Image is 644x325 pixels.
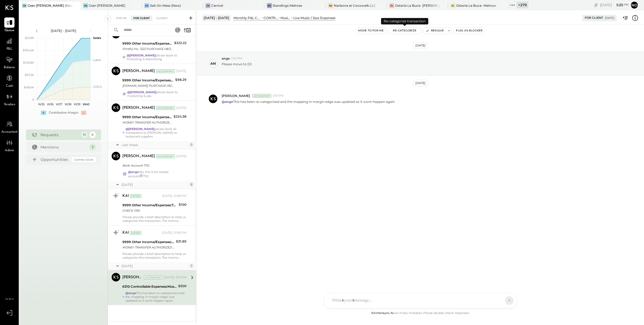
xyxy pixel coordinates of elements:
[23,48,34,52] text: $194.4K
[189,182,193,187] div: 2
[252,94,271,98] div: Accountant
[122,154,155,159] div: [PERSON_NAME]
[130,231,141,235] div: System
[174,40,186,46] div: $222.22
[41,145,87,150] div: Mentions
[47,102,53,106] text: W36
[127,53,156,57] strong: @[PERSON_NAME]
[131,16,152,21] div: For Client
[140,173,143,179] span: #
[127,90,186,98] div: please book to marketing & adv.
[150,3,181,8] div: Salt On Mass (New)
[222,100,233,104] strong: @ange
[280,16,291,20] div: Music & DJ Expenses
[82,102,89,106] text: W40
[89,132,96,138] div: 8
[293,16,335,20] div: Live Music / Jazz Expenses
[122,105,155,111] div: [PERSON_NAME]
[176,69,186,73] div: [DATE]
[273,94,284,98] span: 5:19 PM
[122,68,155,74] div: [PERSON_NAME]
[83,3,88,8] div: GB
[174,114,186,119] div: $224.38
[6,47,13,52] span: P&L
[273,3,302,8] div: Standings Melrose
[222,93,250,98] span: [PERSON_NAME]
[334,3,376,8] div: Narbona at Cocowalk LLC
[125,291,186,302] div: This has been re-categorized and the mapping in margin edge was updated so it wont happen again
[81,111,86,115] div: -
[264,16,278,20] div: CONTROLLABLE EXPENSES
[156,106,175,110] div: Accountant
[153,16,170,21] div: Closed
[6,84,13,89] span: Cash
[413,80,428,86] div: [DATE]
[122,163,185,168] div: Bank Account 7112
[23,61,34,64] text: $145.8K
[0,73,19,89] a: Cash
[162,231,186,235] div: [DATE], 10:38 PM
[41,111,46,115] div: +
[4,102,15,107] span: Vendors
[202,15,231,21] div: [DATE] - [DATE]
[389,3,394,8] div: OL
[176,239,186,244] div: $31.89
[517,2,528,8] div: + 279
[156,154,175,158] div: Accountant
[1,130,18,135] span: Accountant
[93,36,101,40] text: Sales
[328,3,333,8] div: Na
[0,17,19,33] a: Queue
[122,83,174,88] div: [DOMAIN_NAME] PURCHASE 09/[PHONE_NUMBER] IL CARD 5397
[189,143,193,147] div: 1
[41,132,79,138] div: Requests
[210,61,216,66] div: an
[122,239,174,245] div: 9999 Other Income/Expenses:To Be Classified
[41,157,69,162] div: Opportunities
[0,119,19,135] a: Accountant
[413,42,428,49] div: [DATE]
[395,3,440,8] div: Osteria La Buca- [PERSON_NAME][GEOGRAPHIC_DATA]
[41,28,86,33] div: [DATE] - [DATE]
[93,58,101,62] text: Labor
[56,102,62,106] text: W37
[127,90,156,94] strong: @[PERSON_NAME]
[176,154,186,158] div: [DATE]
[122,252,186,259] div: Please provide a brief description to help us categorize this transaction. The memo might be help...
[451,3,455,8] div: OL
[605,16,614,20] div: [DATE]
[122,208,177,213] div: CHECK 1195
[113,16,130,21] div: For Me
[585,16,603,20] div: For Client
[0,92,19,107] a: Vendors
[600,2,629,8] div: [DATE]
[128,170,186,178] div: Yes, this is for closed account 7112
[38,102,44,106] text: W35
[5,28,14,33] span: Queue
[176,106,186,110] div: [DATE]
[423,27,446,34] button: Resolve
[222,99,395,104] p: This has been re-categorized and the mapping in margin edge was updated so it wont happen again
[122,114,172,120] div: 9999 Other Income/Expenses:To Be Classified
[162,194,186,198] div: [DATE], 10:38 PM
[122,182,188,187] div: [DATE]
[233,16,261,20] div: Monthly P&L Comparison
[24,85,34,89] text: $48.6K
[122,230,129,236] div: KAI
[122,245,174,250] div: MONEY TRANSFER AUTHORIZED ON 09/23 VENMO *[PERSON_NAME] Visa Direct NY S385266766751674 CARD 5397
[122,264,188,268] div: [DATE]
[267,3,272,8] div: SM
[125,291,136,295] strong: @ange
[49,111,78,115] div: Contribution Margin
[32,98,34,102] text: 0
[128,170,139,174] strong: @ange
[206,3,210,8] div: Ca
[122,203,177,208] div: 9999 Other Income/Expenses:To Be Classified
[593,2,599,8] div: copy link
[89,144,96,150] div: 3
[122,78,174,83] div: 9999 Other Income/Expenses:To Be Classified
[178,283,186,289] div: $500
[456,3,496,8] div: Osteria La Buca- Melrose
[144,3,149,8] div: SO
[25,73,34,77] text: $97.2K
